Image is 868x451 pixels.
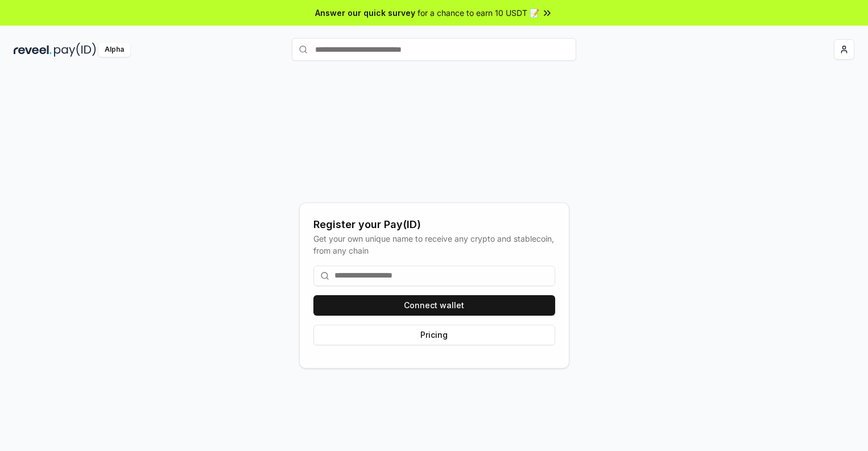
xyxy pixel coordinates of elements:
img: reveel_dark [14,43,52,57]
button: Connect wallet [313,295,555,316]
div: Alpha [98,43,130,57]
span: Answer our quick survey [315,7,415,19]
div: Register your Pay(ID) [313,217,555,233]
div: Get your own unique name to receive any crypto and stablecoin, from any chain [313,233,555,256]
button: Pricing [313,325,555,345]
span: for a chance to earn 10 USDT 📝 [418,7,539,19]
img: pay_id [54,43,96,57]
